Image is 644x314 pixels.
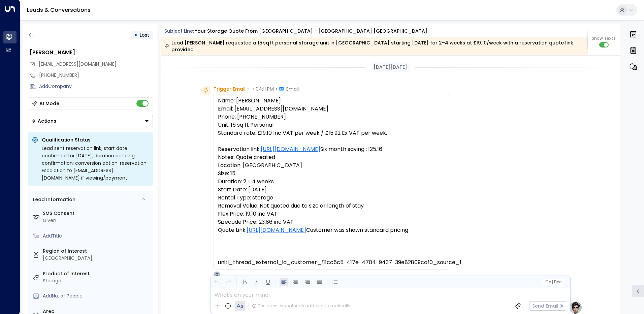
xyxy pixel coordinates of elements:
span: meghanamanikonda09@gmail.com [39,61,117,68]
div: • [134,29,137,41]
div: Lead [PERSON_NAME] requested a 15 sq ft personal storage unit in [GEOGRAPHIC_DATA] starting [DATE... [164,39,584,53]
span: | [552,280,553,284]
span: Subject Line: [164,28,194,34]
div: AI Mode [39,100,59,107]
p: Qualification Status [42,136,149,143]
pre: Name: [PERSON_NAME] Email: [EMAIL_ADDRESS][DOMAIN_NAME] Phone: [PHONE_NUMBER] Unit: 15 sq ft Pers... [218,97,445,266]
button: Redo [224,278,233,286]
span: Email [286,86,299,92]
span: • [252,86,254,92]
div: AddTitle [43,232,150,240]
span: Trigger Email [214,86,246,92]
div: The agent signature is added automatically [252,303,350,309]
div: Button group with a nested menu [28,115,153,127]
span: [EMAIL_ADDRESS][DOMAIN_NAME] [39,61,117,67]
button: Undo [213,278,221,286]
a: Leads & Conversations [27,6,91,14]
span: • [276,86,277,92]
label: SMS Consent [43,210,150,217]
div: [PHONE_NUMBER] [39,72,153,79]
div: [DATE][DATE] [371,62,410,72]
div: AddCompany [39,83,153,90]
button: Actions [28,115,153,127]
div: O [214,271,220,278]
label: Region of Interest [43,248,150,255]
div: AddNo. of People [43,292,150,300]
span: 04:11 PM [256,86,274,92]
span: Show Texts [592,35,616,41]
a: [URL][DOMAIN_NAME] [261,145,320,153]
a: [URL][DOMAIN_NAME] [247,226,306,234]
div: Lead sent reservation link; start date confirmed for [DATE]; duration pending confirmation; conve... [42,145,149,182]
button: Cc|Bcc [542,279,564,285]
div: [PERSON_NAME] [30,49,153,57]
label: Product of Interest [43,270,150,277]
div: Storage [43,277,150,284]
div: Given [43,217,150,224]
div: Actions [31,118,56,124]
div: Your storage quote from [GEOGRAPHIC_DATA] - [GEOGRAPHIC_DATA] [GEOGRAPHIC_DATA] [195,28,427,35]
div: Lead Information [31,196,75,203]
span: Cc Bcc [545,280,561,284]
div: [GEOGRAPHIC_DATA] [43,255,150,262]
span: Lost [140,32,149,38]
span: • [247,86,249,92]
